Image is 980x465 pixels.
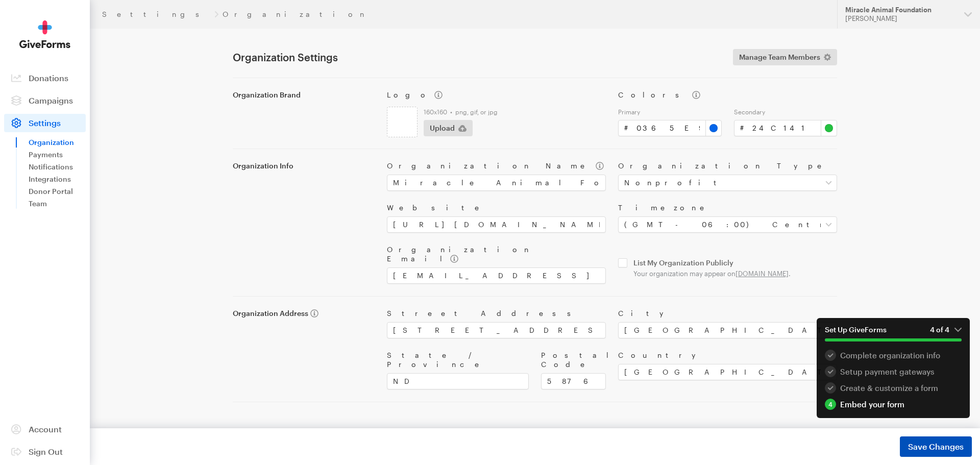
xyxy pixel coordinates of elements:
div: 2 [825,366,836,377]
label: Postal Code [541,351,606,369]
label: Colors [618,90,837,100]
div: 4 [825,399,836,410]
label: Logo [387,90,606,100]
span: Manage Team Members [739,51,820,63]
button: Save Changes [900,436,972,457]
label: Secondary [734,108,838,116]
label: Organization Address [233,309,375,318]
a: Payments [29,149,86,161]
a: Campaigns [4,91,86,110]
input: https://www.example.com [387,216,606,233]
a: 4 Embed your form [825,399,962,410]
label: Organization Info [233,161,375,170]
label: Website [387,203,606,212]
span: Donations [29,73,68,83]
button: Upload [424,120,473,136]
span: Sign Out [29,447,63,456]
a: Account [4,420,86,438]
a: 3 Create & customize a form [825,382,962,394]
a: Notifications [29,161,86,173]
label: City [618,309,837,318]
span: Account [29,424,62,434]
a: [DOMAIN_NAME] [736,270,789,278]
a: Team [29,198,86,210]
div: Miracle Animal Foundation [845,6,956,14]
label: Street Address [387,309,606,318]
a: Donor Portal [29,185,86,198]
label: Organization Type [618,161,837,170]
label: Organization Name [387,161,606,170]
h1: Organization Settings [233,51,721,63]
label: 160x160 • png, gif, or jpg [424,108,606,116]
a: Donations [4,69,86,87]
span: Campaigns [29,95,73,105]
label: Organization Brand [233,90,375,100]
label: State / Province [387,351,529,369]
em: 4 of 4 [930,325,962,334]
a: Settings [4,114,86,132]
div: Embed your form [825,399,962,410]
a: 2 Setup payment gateways [825,366,962,377]
a: Integrations [29,173,86,185]
a: Sign Out [4,443,86,461]
label: Timezone [618,203,837,212]
div: Create & customize a form [825,382,962,394]
div: 3 [825,382,836,394]
span: Save Changes [908,440,964,453]
div: Complete organization info [825,350,962,361]
div: 1 [825,350,836,361]
img: GiveForms [19,20,70,48]
button: Set Up GiveForms4 of 4 [817,318,970,350]
label: Organization Email [387,245,606,263]
a: 1 Complete organization info [825,350,962,361]
span: Upload [430,122,455,134]
span: Settings [29,118,61,128]
a: Manage Team Members [733,49,837,65]
a: Settings [102,10,210,18]
label: Country [618,351,837,360]
div: Setup payment gateways [825,366,962,377]
label: Primary [618,108,722,116]
div: [PERSON_NAME] [845,14,956,23]
a: Organization [29,136,86,149]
